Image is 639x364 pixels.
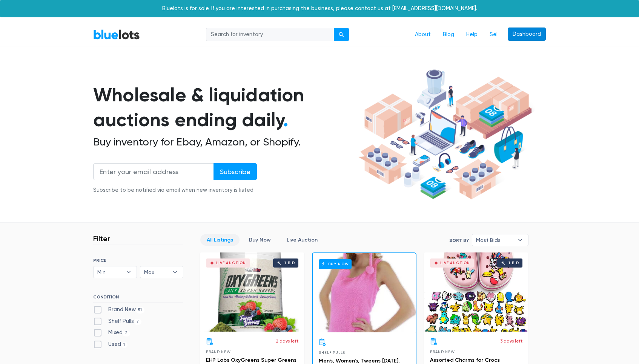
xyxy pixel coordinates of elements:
[440,261,470,265] div: Live Auction
[136,307,144,313] span: 51
[449,237,469,244] label: Sort By
[508,28,546,41] a: Dashboard
[476,234,514,246] span: Most Bids
[93,136,356,148] h2: Buy inventory for Ebay, Amazon, or Shopify.
[424,252,528,332] a: Live Auction 1 bid
[97,266,122,278] span: Min
[93,258,183,263] h6: PRICE
[93,306,144,314] label: Brand New
[508,261,519,265] div: 1 bid
[167,266,183,278] b: ▾
[93,163,214,180] input: Enter your email address
[134,319,141,325] span: 7
[319,259,352,269] h6: Buy Now
[319,350,345,355] span: Shelf Pulls
[214,163,257,180] input: Subscribe
[283,109,288,131] span: .
[409,28,437,42] a: About
[276,338,298,344] p: 2 days left
[500,338,522,344] p: 3 days left
[284,261,295,265] div: 1 bid
[356,66,535,203] img: hero-ee84e7d0318cb26816c560f6b4441b76977f77a177738b4e94f68c95b2b83dbb.png
[121,266,137,278] b: ▾
[484,28,505,42] a: Sell
[206,350,230,354] span: Brand New
[121,342,127,348] span: 1
[93,294,183,303] h6: CONDITION
[93,234,110,243] h3: Filter
[93,186,257,194] div: Subscribe to be notified via email when new inventory is listed.
[216,261,246,265] div: Live Auction
[93,83,356,133] h1: Wholesale & liquidation auctions ending daily
[437,28,460,42] a: Blog
[144,266,169,278] span: Max
[123,330,130,336] span: 2
[313,253,416,332] a: Buy Now
[200,234,240,246] a: All Listings
[460,28,484,42] a: Help
[200,252,304,332] a: Live Auction 1 bid
[93,29,140,40] a: BlueLots
[430,350,455,354] span: Brand New
[93,340,127,349] label: Used
[243,234,277,246] a: Buy Now
[430,357,500,363] a: Assorted Charms for Crocs
[206,28,334,41] input: Search for inventory
[93,317,141,326] label: Shelf Pulls
[512,234,528,246] b: ▾
[93,329,130,337] label: Mixed
[280,234,324,246] a: Live Auction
